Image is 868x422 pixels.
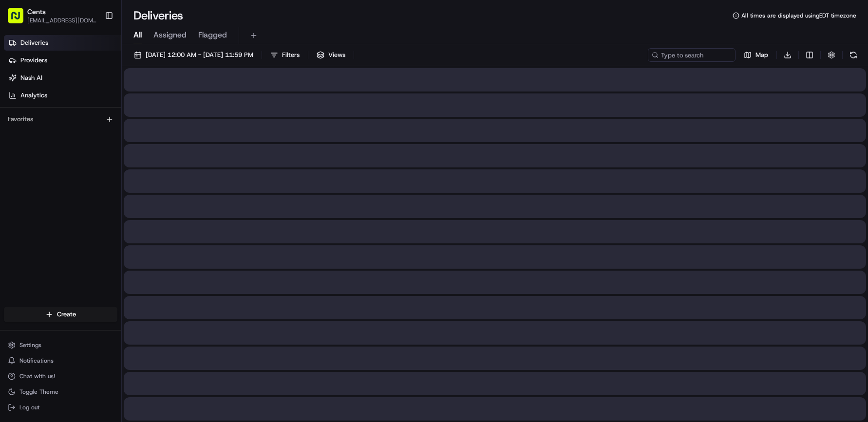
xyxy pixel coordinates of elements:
[27,7,46,17] button: Cents
[133,29,142,41] span: All
[4,88,121,103] a: Analytics
[4,4,101,27] button: Cents[EMAIL_ADDRESS][DOMAIN_NAME]
[20,91,47,100] span: Analytics
[130,48,258,62] button: [DATE] 12:00 AM - [DATE] 11:59 PM
[133,8,183,23] h1: Deliveries
[328,51,345,59] span: Views
[648,48,736,62] input: Type to search
[4,35,121,51] a: Deliveries
[4,307,117,322] button: Create
[312,48,350,62] button: Views
[282,51,300,59] span: Filters
[847,48,860,62] button: Refresh
[4,111,117,127] div: Favorites
[20,73,42,82] span: Nash AI
[4,53,121,68] a: Providers
[27,17,97,24] button: [EMAIL_ADDRESS][DOMAIN_NAME]
[146,51,253,59] span: [DATE] 12:00 AM - [DATE] 11:59 PM
[19,341,41,349] span: Settings
[4,338,117,352] button: Settings
[19,357,54,365] span: Notifications
[19,404,39,411] span: Log out
[4,385,117,399] button: Toggle Theme
[4,354,117,367] button: Notifications
[741,12,856,19] span: All times are displayed using EDT timezone
[4,401,117,414] button: Log out
[153,29,187,41] span: Assigned
[266,48,304,62] button: Filters
[739,48,773,62] button: Map
[4,369,117,383] button: Chat with us!
[19,372,55,380] span: Chat with us!
[20,56,47,65] span: Providers
[19,388,58,396] span: Toggle Theme
[57,310,76,319] span: Create
[4,70,121,86] a: Nash AI
[755,51,768,59] span: Map
[20,38,48,47] span: Deliveries
[198,29,227,41] span: Flagged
